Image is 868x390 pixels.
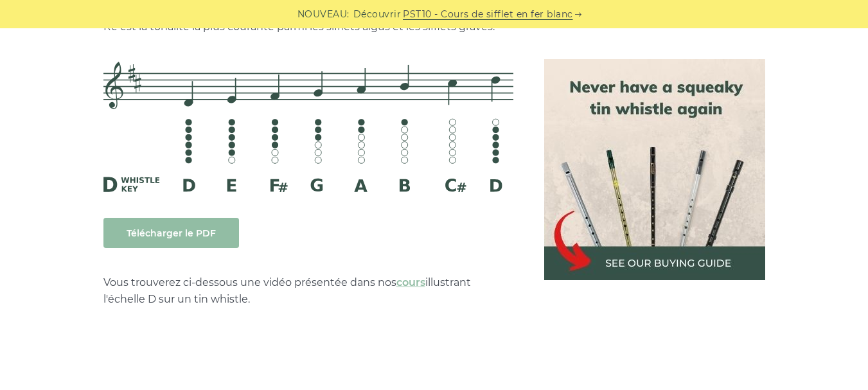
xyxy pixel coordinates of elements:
font: Vous trouverez ci-dessous une vidéo présentée dans nos [103,276,396,288]
a: PST10 - Cours de sifflet en fer blanc [403,7,573,22]
img: Tableau des doigtés et notes du sifflet en ré [103,62,513,191]
a: cours [396,276,425,288]
a: Télécharger le PDF [103,218,239,248]
font: PST10 - Cours de sifflet en fer blanc [403,8,573,20]
img: guide d'achat de sifflets en étain [544,59,765,280]
font: Télécharger le PDF [127,227,216,239]
font: Découvrir [353,8,402,20]
font: NOUVEAU: [297,8,350,20]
